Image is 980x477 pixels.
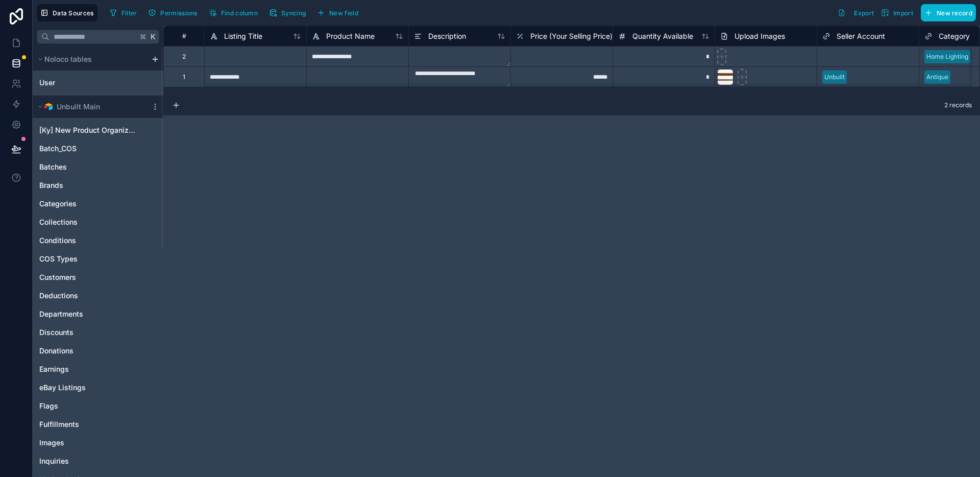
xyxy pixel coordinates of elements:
span: Batches [39,162,67,172]
div: [Ky] New Product Organization [35,122,161,138]
button: Airtable LogoUnbuilt Main [35,100,147,114]
span: Discounts [39,327,73,338]
a: Permissions [144,5,205,20]
a: Collections [39,217,136,227]
a: New record [917,4,976,21]
span: Conditions [39,235,76,246]
div: 2 [182,53,186,61]
div: COS Types [35,251,161,267]
div: Conditions [35,232,161,249]
span: K [150,33,157,40]
div: Brands [35,177,161,194]
div: Fulfillments [35,416,161,433]
button: Data Sources [37,4,97,21]
span: Listing Title [224,31,262,41]
div: Categories [35,196,161,212]
span: Find column [221,9,258,17]
a: Deductions [39,291,136,301]
span: COS Types [39,254,78,264]
div: Unbuilt [824,73,845,82]
span: Description [428,31,466,41]
button: Noloco tables [35,52,147,66]
a: COS Types [39,254,136,264]
a: Categories [39,199,136,209]
span: Product Name [326,31,375,41]
span: Flags [39,401,58,411]
div: Departments [35,306,161,322]
span: Quantity Available [632,31,693,41]
span: Donations [39,346,73,356]
span: Inquiries [39,456,69,466]
div: eBay Listings [35,379,161,396]
a: Flags [39,401,136,411]
span: Seller Account [837,31,885,41]
span: Filter [121,9,137,17]
a: Customers [39,272,136,282]
div: 1 [183,73,185,81]
a: User [39,78,126,88]
a: Inquiries [39,456,136,466]
button: New field [313,5,362,20]
a: Batches [39,162,136,172]
div: Discounts [35,324,161,341]
span: Import [893,9,913,17]
div: Flags [35,398,161,414]
a: Images [39,438,136,448]
div: Inquiries [35,453,161,469]
span: Syncing [281,9,306,17]
div: Antique [926,73,948,82]
div: Home Lighting [926,52,968,61]
span: User [39,78,55,88]
div: User [35,75,161,91]
div: Deductions [35,288,161,304]
a: Conditions [39,235,136,246]
button: Find column [205,5,261,20]
span: Customers [39,272,76,282]
button: Export [834,4,877,21]
button: New record [921,4,976,21]
a: Syncing [265,5,313,20]
span: Unbuilt Main [57,102,100,112]
img: Airtable Logo [44,103,53,111]
span: Fulfillments [39,419,79,430]
div: Earnings [35,361,161,377]
span: Upload Images [734,31,785,41]
span: Collections [39,217,78,227]
a: Fulfillments [39,419,136,430]
span: Price (Your Selling Price) [530,31,612,41]
a: Departments [39,309,136,319]
div: Customers [35,269,161,285]
span: Category [939,31,970,41]
span: Brands [39,180,63,190]
div: Donations [35,343,161,359]
a: [Ky] New Product Organization [39,125,136,135]
span: eBay Listings [39,383,86,393]
button: Syncing [265,5,309,20]
div: Batch_COS [35,140,161,157]
span: Export [854,9,874,17]
span: Deductions [39,291,78,301]
span: New record [937,9,972,17]
a: Batch_COS [39,144,136,154]
button: Import [877,4,917,21]
div: Batches [35,159,161,175]
button: Filter [106,5,141,20]
span: Noloco tables [44,54,92,64]
span: Data Sources [53,9,94,17]
span: Categories [39,199,77,209]
a: Discounts [39,327,136,338]
span: Departments [39,309,83,319]
a: Donations [39,346,136,356]
a: eBay Listings [39,383,136,393]
div: # [171,32,197,40]
span: New field [329,9,358,17]
span: Images [39,438,64,448]
div: Images [35,435,161,451]
a: Brands [39,180,136,190]
span: 2 records [944,101,972,109]
span: Batch_COS [39,144,77,154]
a: Earnings [39,364,136,374]
span: Earnings [39,364,69,374]
span: Permissions [160,9,197,17]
